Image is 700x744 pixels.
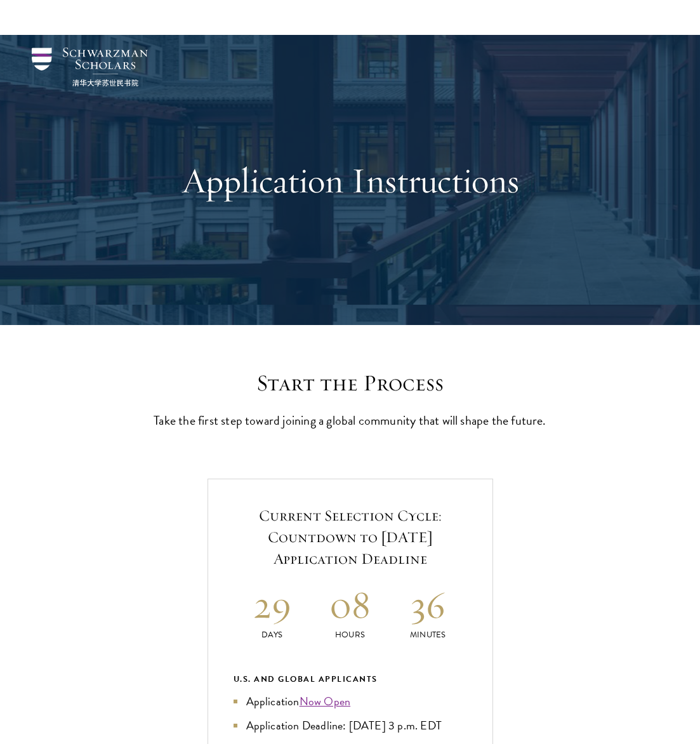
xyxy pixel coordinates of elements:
p: Take the first step toward joining a global community that will shape the future. [154,409,547,431]
h2: 08 [311,581,389,628]
li: Application Deadline: [DATE] 3 p.m. EDT [234,717,467,734]
h1: Application Instructions [131,158,569,203]
h5: Current Selection Cycle: Countdown to [DATE] Application Deadline [234,505,467,569]
div: U.S. and Global Applicants [234,672,467,686]
h2: 29 [234,581,312,628]
p: Hours [311,628,389,642]
li: Application [234,693,467,710]
p: Days [234,628,312,642]
h2: 36 [389,581,467,628]
h2: Start the Process [154,369,547,397]
a: Now Open [300,693,351,710]
p: Minutes [389,628,467,642]
img: Schwarzman Scholars [32,48,148,86]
